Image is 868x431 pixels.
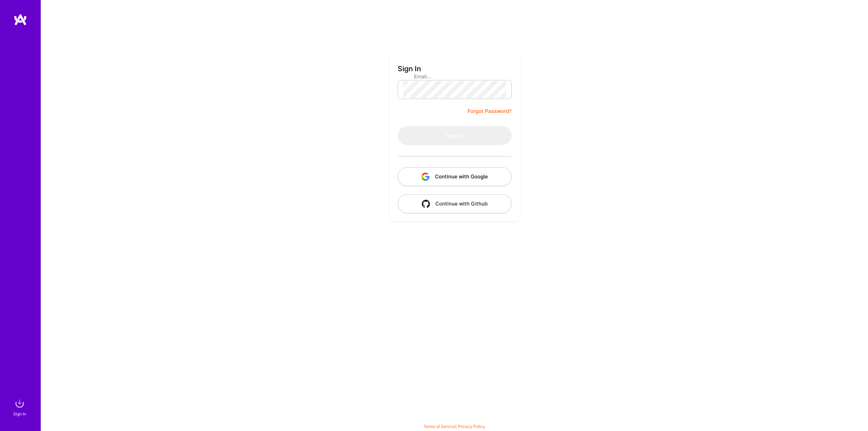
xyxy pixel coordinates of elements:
div: Sign In [13,410,26,417]
img: sign in [13,397,26,410]
a: Terms of Service [423,424,455,429]
a: Forgot Password? [468,107,512,115]
span: | [423,424,485,429]
a: Privacy Policy [458,424,485,429]
a: sign inSign In [14,397,26,417]
button: Continue with Github [398,194,512,213]
img: icon [422,200,430,208]
img: icon [421,173,430,181]
button: Continue with Google [398,167,512,186]
div: © 2025 ATeams Inc., All rights reserved. [41,411,868,428]
input: Email... [414,68,495,85]
h3: Sign In [398,64,421,73]
img: logo [14,14,27,26]
button: Sign In [398,126,512,145]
